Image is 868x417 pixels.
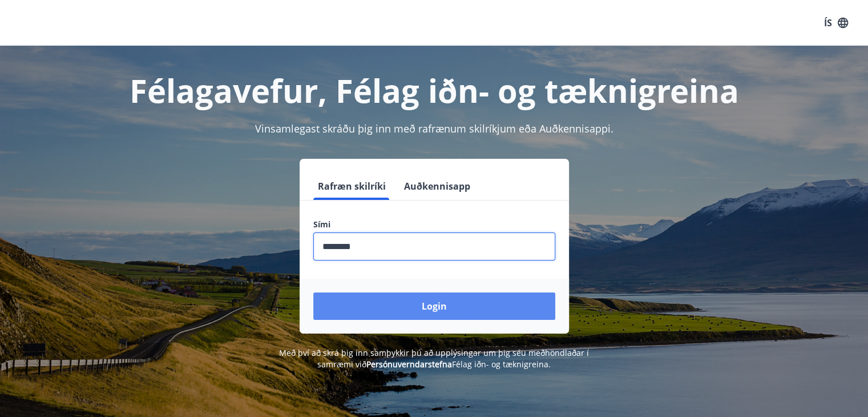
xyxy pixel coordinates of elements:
button: Auðkennisapp [399,173,475,200]
a: Persónuverndarstefna [366,359,452,370]
span: Með því að skrá þig inn samþykkir þú að upplýsingar um þig séu meðhöndlaðar í samræmi við Félag i... [279,347,589,370]
span: Vinsamlegast skráðu þig inn með rafrænum skilríkjum eða Auðkennisappi. [255,122,613,135]
button: Login [313,292,555,320]
label: Sími [313,219,555,230]
button: ÍS [818,13,854,33]
h1: Félagavefur, Félag iðn- og tæknigreina [37,69,831,112]
button: Rafræn skilríki [313,173,390,200]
